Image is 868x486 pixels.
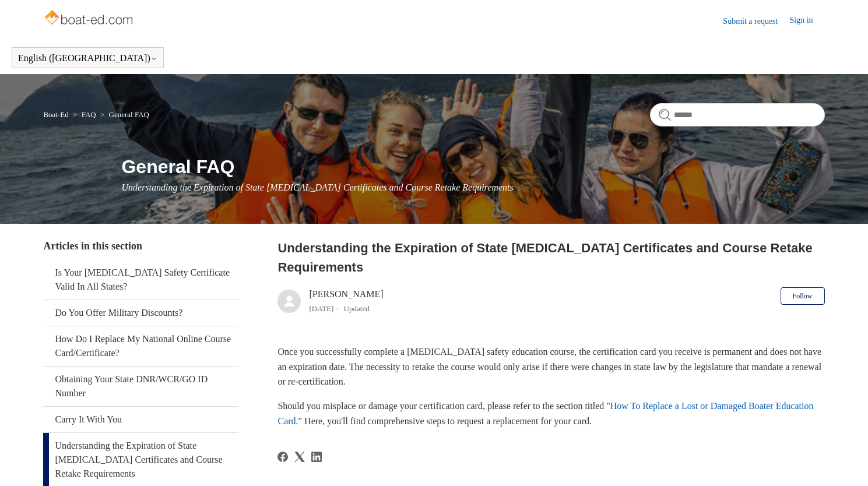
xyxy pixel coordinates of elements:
[723,15,789,27] a: Submit a request
[98,110,149,119] li: General FAQ
[18,53,157,64] button: English ([GEOGRAPHIC_DATA])
[781,287,825,305] button: Follow Article
[309,287,383,315] div: [PERSON_NAME]
[309,304,333,313] time: 03/21/2024, 11:29
[121,182,513,192] span: Understanding the Expiration of State [MEDICAL_DATA] Certificates and Course Retake Requirements
[294,452,305,462] svg: Share this page on X Corp
[43,326,238,366] a: How Do I Replace My National Online Course Card/Certificate?
[277,452,288,462] svg: Share this page on Facebook
[43,7,136,30] img: Boat-Ed Help Center home page
[121,153,824,181] h1: General FAQ
[43,367,238,406] a: Obtaining Your State DNR/WCR/GO ID Number
[43,110,68,119] a: Boat-Ed
[43,260,238,300] a: Is Your [MEDICAL_DATA] Safety Certificate Valid In All States?
[277,238,824,277] h2: Understanding the Expiration of State Boating Certificates and Course Retake Requirements
[43,240,142,252] span: Articles in this section
[294,452,305,462] a: X Corp
[43,407,238,432] a: Carry It With You
[277,399,824,428] p: Should you misplace or damage your certification card, please refer to the section titled " ." He...
[277,452,288,462] a: Facebook
[311,452,322,462] svg: Share this page on LinkedIn
[311,452,322,462] a: LinkedIn
[109,110,149,119] a: General FAQ
[650,103,825,126] input: Search
[43,300,238,326] a: Do You Offer Military Discounts?
[344,304,370,313] li: Updated
[277,401,813,426] a: How To Replace a Lost or Damaged Boater Education Card
[82,110,96,119] a: FAQ
[71,110,98,119] li: FAQ
[43,110,71,119] li: Boat-Ed
[277,344,824,389] p: Once you successfully complete a [MEDICAL_DATA] safety education course, the certification card y...
[789,14,824,28] a: Sign in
